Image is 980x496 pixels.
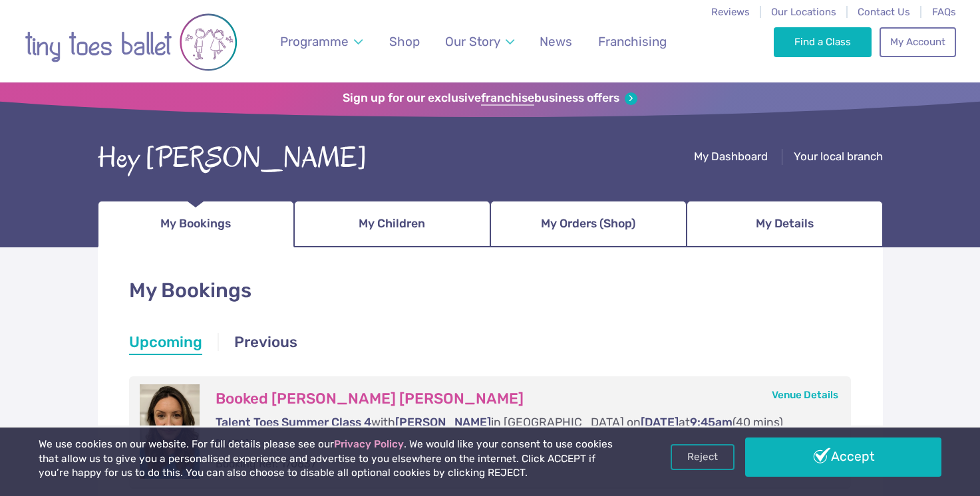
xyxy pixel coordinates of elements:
[774,27,872,57] a: Find a Class
[641,416,679,429] span: [DATE]
[129,277,852,305] h1: My Bookings
[383,26,426,57] a: Shop
[540,34,572,49] span: News
[932,6,956,18] a: FAQs
[280,34,349,49] span: Programme
[234,332,297,356] a: Previous
[598,34,667,49] span: Franchising
[334,438,404,450] a: Privacy Policy
[160,212,231,235] span: My Bookings
[541,212,635,235] span: My Orders (Shop)
[39,437,625,481] p: We use cookies on our website. For full details please see our . We would like your consent to us...
[711,6,750,18] a: Reviews
[359,212,425,235] span: My Children
[794,150,883,166] a: Your local branch
[690,416,733,429] span: 9:45am
[216,390,825,408] h3: Booked [PERSON_NAME] [PERSON_NAME]
[343,91,637,106] a: Sign up for our exclusivefranchisebusiness offers
[772,389,838,401] a: Venue Details
[98,138,367,179] div: Hey [PERSON_NAME]
[671,444,735,469] a: Reject
[490,201,687,247] a: My Orders (Shop)
[438,26,520,57] a: Our Story
[25,9,238,76] img: tiny toes ballet
[771,6,836,18] a: Our Locations
[216,414,825,431] p: with in [GEOGRAPHIC_DATA] on at (40 mins)
[98,201,294,247] a: My Bookings
[273,26,369,57] a: Programme
[756,212,814,235] span: My Details
[858,6,910,18] a: Contact Us
[481,91,534,106] strong: franchise
[389,34,420,49] span: Shop
[294,201,490,247] a: My Children
[880,27,955,57] a: My Account
[591,26,673,57] a: Franchising
[694,150,768,166] a: My Dashboard
[216,416,371,429] span: Talent Toes Summer Class 4
[445,34,500,49] span: Our Story
[745,437,941,476] a: Accept
[534,26,579,57] a: News
[395,416,491,429] span: [PERSON_NAME]
[687,201,883,247] a: My Details
[694,150,768,163] span: My Dashboard
[794,150,883,163] span: Your local branch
